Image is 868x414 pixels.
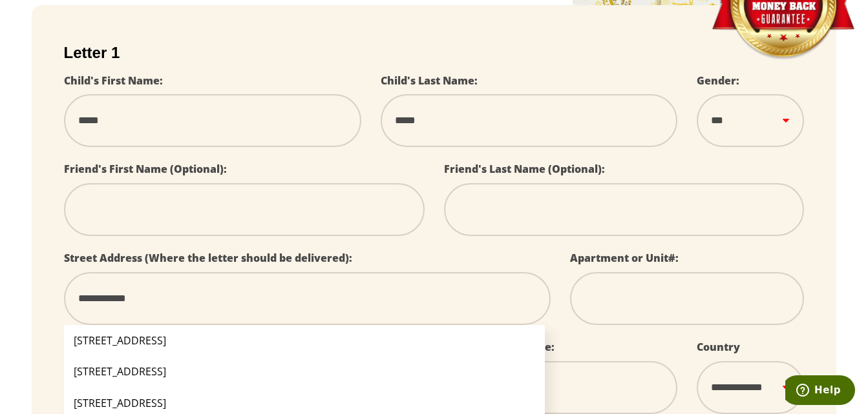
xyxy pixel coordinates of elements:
iframe: Opens a widget where you can find more information [785,375,855,408]
label: Street Address (Where the letter should be delivered): [64,251,352,265]
label: Child's First Name: [64,74,163,88]
label: Apartment or Unit#: [570,251,679,265]
label: Child's Last Name: [381,74,478,88]
label: Friend's Last Name (Optional): [444,162,605,176]
li: [STREET_ADDRESS] [64,356,545,387]
h2: Letter 1 [64,44,805,62]
label: Gender: [697,74,739,88]
li: [STREET_ADDRESS] [64,325,545,356]
label: Friend's First Name (Optional): [64,162,227,176]
label: Country [697,340,740,354]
